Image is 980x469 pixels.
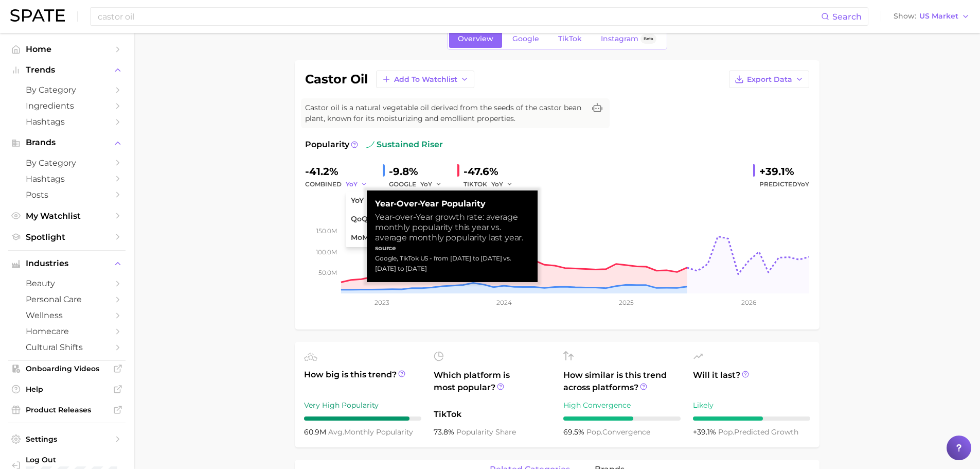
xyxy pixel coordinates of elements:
span: YoY [797,180,809,188]
span: Predicted [759,178,809,190]
span: Beta [644,34,653,43]
img: sustained riser [366,141,375,149]
span: 60.9m [304,427,328,437]
div: Very High Popularity [304,399,421,411]
span: Settings [26,435,108,444]
tspan: 2025 [619,299,634,306]
span: Export Data [747,75,792,84]
button: YoY [420,178,442,190]
span: Home [26,44,108,54]
span: homecare [26,326,108,336]
span: Instagram [601,34,638,43]
abbr: popularity index [718,427,734,437]
tspan: 2023 [374,299,389,306]
span: Castor oil is a natural vegetable oil derived from the seeds of the castor bean plant, known for ... [305,102,585,124]
span: Search [832,12,862,22]
div: -41.2% [305,163,375,180]
span: YoY [346,180,358,188]
span: YoY [351,196,364,205]
span: 73.8% [434,427,456,437]
div: TIKTOK [464,178,520,190]
strong: source [375,244,396,252]
input: Search here for a brand, industry, or ingredient [97,8,821,25]
button: ShowUS Market [891,10,972,23]
span: Trends [26,65,108,75]
span: sustained riser [366,138,443,151]
a: Hashtags [8,171,126,187]
span: by Category [26,158,108,168]
a: by Category [8,155,126,171]
span: Brands [26,138,108,147]
span: US Market [919,13,958,19]
span: My Watchlist [26,211,108,221]
a: Spotlight [8,229,126,245]
span: personal care [26,294,108,304]
button: Brands [8,135,126,150]
div: 9 / 10 [304,416,421,421]
a: by Category [8,82,126,98]
span: Google [512,34,539,43]
span: predicted growth [718,427,798,437]
a: Settings [8,431,126,447]
span: Help [26,385,108,394]
span: Log Out [26,455,158,464]
button: Trends [8,62,126,78]
a: InstagramBeta [592,30,665,48]
div: 6 / 10 [563,416,681,421]
span: cultural shifts [26,342,108,352]
button: Export Data [729,71,809,88]
span: YoY [420,180,432,188]
a: Posts [8,187,126,203]
span: +39.1% [693,427,718,437]
span: Which platform is most popular? [434,369,551,403]
tspan: 2024 [496,299,511,306]
span: Spotlight [26,232,108,242]
div: -9.8% [389,163,449,180]
span: How similar is this trend across platforms? [563,369,681,394]
a: Onboarding Videos [8,361,126,376]
span: wellness [26,310,108,320]
div: +39.1% [759,163,809,180]
a: TikTok [549,30,591,48]
span: Overview [458,34,493,43]
div: combined [305,178,375,190]
span: Hashtags [26,174,108,184]
span: by Category [26,85,108,95]
span: Product Releases [26,405,108,414]
a: Ingredients [8,98,126,114]
a: Product Releases [8,402,126,418]
span: Show [894,13,916,19]
a: cultural shifts [8,339,126,355]
div: Google, TikTok US - from [DATE] to [DATE] vs. [DATE] to [DATE] [375,253,529,274]
span: Will it last? [693,369,810,394]
a: Home [8,41,126,57]
h1: castor oil [305,73,368,85]
span: Popularity [305,138,349,151]
div: Year-over-Year growth rate: average monthly popularity this year vs. average monthly popularity l... [375,212,529,243]
abbr: average [328,427,344,437]
div: High Convergence [563,399,681,411]
div: GOOGLE [389,178,449,190]
div: Likely [693,399,810,411]
span: MoM [351,233,369,242]
span: Onboarding Videos [26,364,108,373]
span: monthly popularity [328,427,413,437]
span: Hashtags [26,117,108,127]
span: Posts [26,190,108,200]
a: My Watchlist [8,208,126,224]
a: Overview [449,30,502,48]
span: convergence [586,427,650,437]
tspan: 2026 [741,299,756,306]
ul: YoY [346,192,459,247]
span: TikTok [434,408,551,421]
div: 6 / 10 [693,416,810,421]
a: wellness [8,307,126,323]
span: popularity share [456,427,516,437]
span: 69.5% [563,427,586,437]
a: Hashtags [8,114,126,130]
a: homecare [8,323,126,339]
span: QoQ [351,215,368,223]
span: TikTok [558,34,582,43]
span: Industries [26,259,108,268]
button: Industries [8,256,126,271]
